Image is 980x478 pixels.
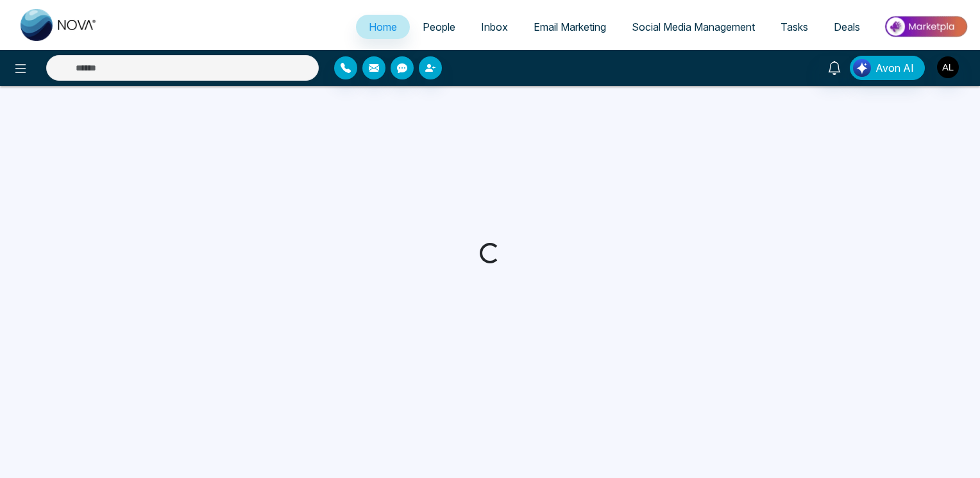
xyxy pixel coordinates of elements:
a: Tasks [768,15,821,39]
span: People [423,21,455,33]
img: Lead Flow [853,59,871,77]
a: Inbox [468,15,521,39]
a: Email Marketing [521,15,619,39]
span: Tasks [781,21,808,33]
img: Market-place.gif [879,12,972,41]
span: Home [369,21,397,33]
img: User Avatar [937,56,959,78]
button: Avon AI [850,56,925,80]
span: Deals [834,21,860,33]
a: Social Media Management [619,15,768,39]
a: Home [356,15,410,39]
a: People [410,15,468,39]
img: Nova CRM Logo [21,9,97,41]
span: Avon AI [875,60,914,76]
a: Deals [821,15,873,39]
span: Social Media Management [632,21,755,33]
span: Email Marketing [534,21,606,33]
span: Inbox [481,21,508,33]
